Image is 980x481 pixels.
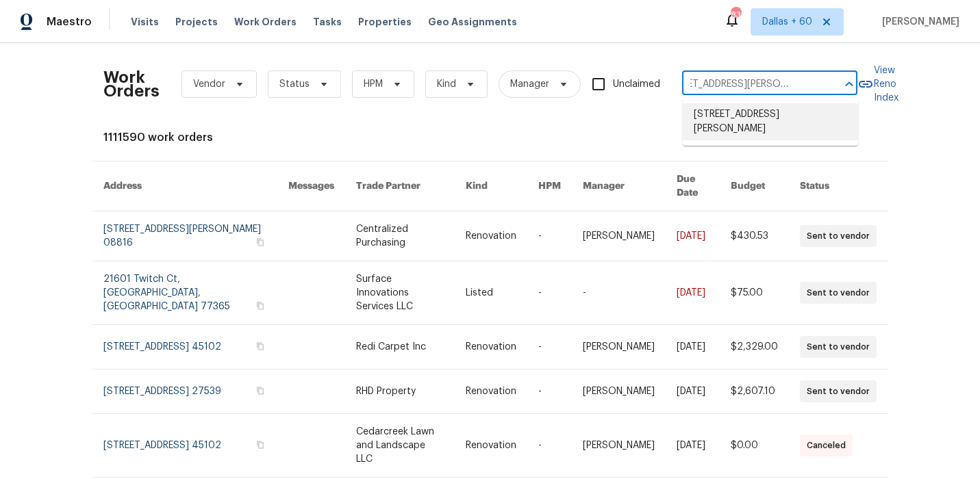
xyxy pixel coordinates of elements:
span: Unclaimed [613,77,660,92]
td: Listed [455,261,527,325]
span: Projects [175,15,218,29]
td: [PERSON_NAME] [572,211,666,261]
span: Properties [358,15,412,29]
span: Manager [510,77,549,91]
button: Copy Address [254,236,266,248]
button: Close [840,75,859,94]
td: - [527,369,572,414]
span: Vendor [193,77,225,91]
span: Tasks [313,17,342,27]
th: HPM [527,161,572,211]
h2: Work Orders [103,70,160,98]
td: - [527,325,572,369]
td: - [527,211,572,261]
span: Status [279,77,310,91]
button: Copy Address [254,340,266,352]
td: Renovation [455,369,527,414]
td: Surface Innovations Services LLC [345,261,455,325]
th: Manager [572,161,666,211]
span: Dallas + 60 [762,15,812,29]
button: Copy Address [254,385,266,397]
span: Geo Assignments [428,15,517,29]
td: RHD Property [345,369,455,414]
button: Copy Address [254,439,266,451]
td: Renovation [455,325,527,369]
th: Trade Partner [345,161,455,211]
span: Work Orders [234,15,297,29]
td: - [527,414,572,478]
li: [STREET_ADDRESS][PERSON_NAME] [683,103,858,140]
span: [PERSON_NAME] [877,15,959,29]
span: Visits [131,15,159,29]
button: Copy Address [254,300,266,312]
span: Kind [437,77,456,91]
td: - [572,261,666,325]
input: Enter in an address [682,74,819,95]
td: [PERSON_NAME] [572,325,666,369]
th: Status [789,161,888,211]
a: View Reno Index [857,64,899,105]
td: [PERSON_NAME] [572,414,666,478]
th: Budget [720,161,789,211]
span: HPM [364,77,383,91]
th: Kind [455,161,527,211]
div: 1111590 work orders [103,131,877,144]
td: Centralized Purchasing [345,211,455,261]
th: Messages [277,161,345,211]
th: Address [92,161,278,211]
td: [PERSON_NAME] [572,369,666,414]
td: Renovation [455,211,527,261]
td: Renovation [455,414,527,478]
th: Due Date [666,161,720,211]
td: - [527,261,572,325]
td: Redi Carpet Inc [345,325,455,369]
span: Maestro [47,15,92,29]
td: Cedarcreek Lawn and Landscape LLC [345,414,455,478]
div: 832 [731,8,740,22]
